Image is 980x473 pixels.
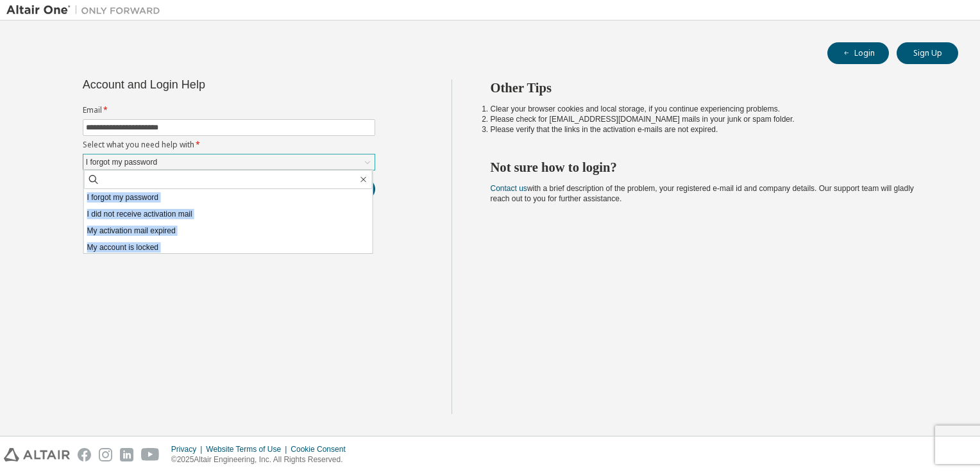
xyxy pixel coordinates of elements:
img: facebook.svg [78,448,91,461]
li: Clear your browser cookies and local storage, if you continue experiencing problems. [491,104,936,114]
li: Please verify that the links in the activation e-mails are not expired. [491,124,936,135]
span: with a brief description of the problem, your registered e-mail id and company details. Our suppo... [491,184,914,203]
li: I forgot my password [84,189,373,206]
a: Contact us [491,184,527,193]
h2: Other Tips [491,79,936,96]
img: altair_logo.svg [4,448,70,461]
div: Website Terms of Use [206,444,291,454]
div: Privacy [171,444,206,454]
h2: Not sure how to login? [491,159,936,176]
li: Please check for [EMAIL_ADDRESS][DOMAIN_NAME] mails in your junk or spam folder. [491,114,936,124]
div: Cookie Consent [291,444,353,454]
img: Altair One [6,4,167,17]
button: Login [827,42,889,64]
img: youtube.svg [141,448,160,461]
label: Select what you need help with [83,140,375,150]
div: I forgot my password [84,155,159,169]
button: Sign Up [897,42,958,64]
img: linkedin.svg [120,448,133,461]
img: instagram.svg [99,448,112,461]
label: Email [83,105,375,115]
div: I forgot my password [83,154,375,170]
p: © 2025 Altair Engineering, Inc. All Rights Reserved. [171,454,353,465]
div: Account and Login Help [83,79,317,90]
